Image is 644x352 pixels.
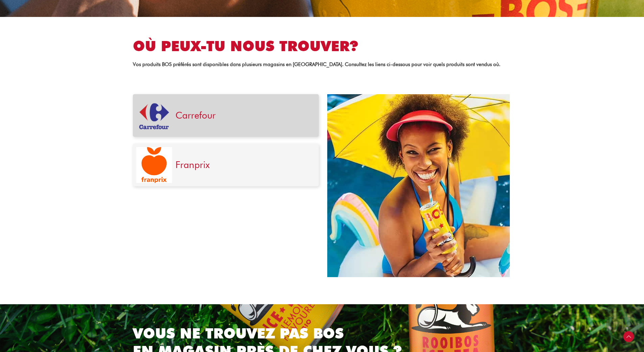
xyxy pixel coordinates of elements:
h2: OÙ PEUX-TU NOUS TROUVER? [133,37,511,55]
a: Franprix [175,159,210,170]
p: Vos produits BOS préférés sont disponibles dans plusieurs magasins en [GEOGRAPHIC_DATA]. Consulte... [133,62,511,67]
a: Carrefour [175,109,216,121]
img: TB_20170504_BOS_3250_CMYK-2 [327,94,510,277]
